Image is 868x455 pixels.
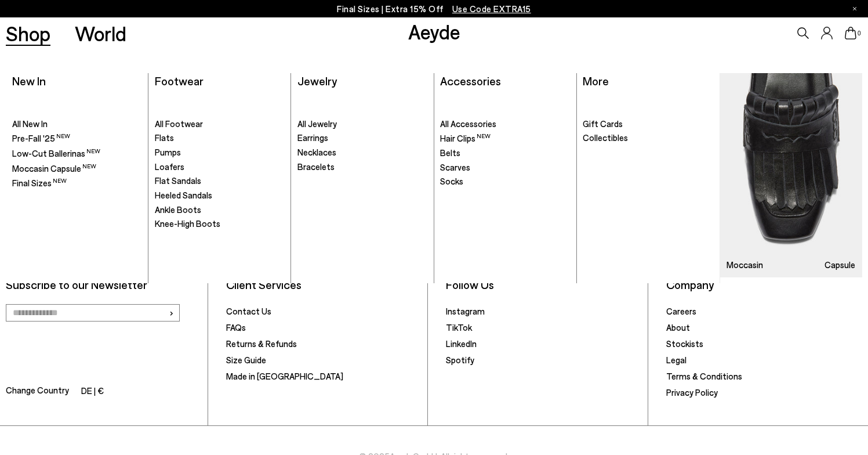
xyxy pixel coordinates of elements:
a: Necklaces [297,147,427,158]
a: Knee-High Boots [155,218,285,230]
a: Instagram [446,306,485,316]
a: All Footwear [155,118,285,130]
span: Knee-High Boots [155,218,220,229]
a: Legal [666,355,687,365]
span: Flat Sandals [155,175,201,186]
a: Footwear [155,74,204,88]
a: Size Guide [226,355,266,365]
span: Scarves [440,162,470,172]
a: Low-Cut Ballerinas [12,147,142,160]
a: Shop [6,23,50,44]
span: Moccasin Capsule [12,163,96,174]
span: Heeled Sandals [155,190,212,200]
a: Collectibles [583,132,713,144]
a: Terms & Conditions [666,371,742,381]
li: Client Services [226,277,422,292]
a: Stockists [666,338,703,349]
span: Navigate to /collections/ss25-final-sizes [452,3,531,14]
a: Hair Clips [440,132,570,145]
li: Follow Us [446,277,641,292]
a: Jewelry [297,74,337,88]
li: Company [666,277,862,292]
a: Moccasin Capsule [12,162,142,175]
span: Loafers [155,161,184,172]
span: › [169,304,174,321]
a: Flats [155,132,285,144]
a: More [583,74,609,88]
span: Pumps [155,147,181,157]
a: Belts [440,147,570,159]
span: Socks [440,176,463,186]
a: Final Sizes [12,177,142,189]
a: Ankle Boots [155,204,285,216]
a: Moccasin Capsule [720,73,862,277]
a: Spotify [446,355,474,365]
a: Flat Sandals [155,175,285,187]
a: New In [12,74,46,88]
span: Belts [440,147,460,158]
p: Final Sizes | Extra 15% Off [337,2,531,16]
span: Gift Cards [583,118,623,129]
a: 0 [845,27,856,39]
span: All Footwear [155,118,203,129]
span: Low-Cut Ballerinas [12,148,100,158]
span: All Jewelry [297,118,337,129]
span: 0 [856,30,862,37]
a: Loafers [155,161,285,173]
a: FAQs [226,322,246,333]
a: Heeled Sandals [155,190,285,201]
a: Socks [440,176,570,187]
a: Returns & Refunds [226,338,297,349]
a: LinkedIn [446,338,477,349]
img: Mobile_e6eede4d-78b8-4bd1-ae2a-4197e375e133_900x.jpg [720,73,862,277]
span: All Accessories [440,118,496,129]
p: Subscribe to our Newsletter [6,277,201,292]
h3: Moccasin [727,261,763,269]
a: Accessories [440,74,501,88]
span: Flats [155,132,174,143]
span: All New In [12,118,48,129]
a: Earrings [297,132,427,144]
h3: Capsule [825,261,855,269]
a: All Accessories [440,118,570,130]
a: World [75,23,126,44]
a: All Jewelry [297,118,427,130]
a: Pumps [155,147,285,158]
a: Aeyde [408,19,460,44]
span: Change Country [6,383,69,400]
a: About [666,322,690,333]
a: All New In [12,118,142,130]
a: Made in [GEOGRAPHIC_DATA] [226,371,343,381]
span: Pre-Fall '25 [12,133,70,143]
span: Final Sizes [12,178,67,188]
a: Privacy Policy [666,387,718,398]
li: DE | € [81,384,104,400]
a: Careers [666,306,696,316]
a: Gift Cards [583,118,713,130]
a: Scarves [440,162,570,174]
span: Hair Clips [440,133,491,143]
span: Collectibles [583,132,628,143]
span: Ankle Boots [155,204,201,215]
a: Contact Us [226,306,271,316]
span: Earrings [297,132,328,143]
span: Bracelets [297,161,335,172]
a: Bracelets [297,161,427,173]
a: Pre-Fall '25 [12,132,142,145]
span: Necklaces [297,147,336,157]
a: TikTok [446,322,472,333]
